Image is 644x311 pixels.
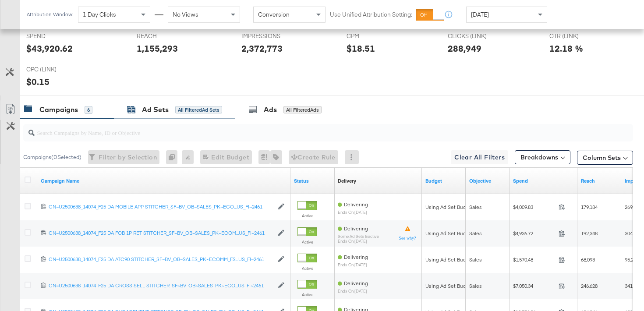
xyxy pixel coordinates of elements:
div: Campaigns ( 0 Selected) [23,153,81,161]
button: Breakdowns [515,150,570,164]
div: $0.15 [26,75,50,88]
span: 192,348 [581,230,598,237]
a: CN~U2500638_14074_F25 DA ATC90 STITCHER_SF~BV_OB~SALES_PK~ECOMM_FS...US_FI~2461 [49,256,273,263]
span: No Views [173,11,198,18]
span: $4,009.83 [513,204,555,210]
span: $7,050.34 [513,283,555,289]
label: Active [297,239,317,245]
input: Search Campaigns by Name, ID or Objective [35,120,579,138]
button: Clear All Filters [451,150,508,164]
a: CN~U2500638_14074_F25 DA MOBILE APP STITCHER_SF~BV_OB~SALES_PK~ECO...US_FI~2461 [49,203,273,211]
a: Your campaign name. [41,177,287,184]
div: Ad Sets [142,105,169,115]
a: CN~U2500638_14074_F25 DA FOB 1P RET STITCHER_SF~BV_OB~SALES_PK~ECOM...US_FI~2461 [49,230,273,237]
a: Shows the current state of your Ad Campaign. [294,177,331,184]
a: Reflects the ability of your Ad Campaign to achieve delivery based on ad states, schedule and bud... [338,177,356,184]
div: 0 [166,150,182,164]
a: The number of people your ad was served to. [581,177,618,184]
label: Active [297,265,317,271]
span: 179,184 [581,204,598,210]
span: [DATE] [471,11,489,18]
span: 269,085 [625,204,641,210]
div: 1,155,293 [137,42,178,55]
span: Sales [469,283,482,289]
div: All Filtered Ad Sets [175,106,222,114]
div: All Filtered Ads [283,106,322,114]
a: The maximum amount you're willing to spend on your ads, on average each day or over the lifetime ... [425,177,462,184]
span: 95,254 [625,256,639,263]
span: 246,628 [581,283,598,289]
span: $4,936.72 [513,230,555,237]
span: Conversion [258,11,290,18]
div: 6 [85,106,92,114]
button: Column Sets [577,151,633,165]
span: Delivering [344,225,368,232]
span: CLICKS (LINK) [448,32,513,40]
div: 2,372,773 [241,42,283,55]
div: Using Ad Set Budget [425,204,474,211]
sub: Some Ad Sets Inactive [338,234,379,239]
span: $1,570.48 [513,256,555,263]
span: Sales [469,256,482,263]
span: 68,093 [581,256,595,263]
sub: ends on [DATE] [338,239,379,244]
span: SPEND [26,32,92,40]
div: CN~U2500638_14074_F25 DA ATC90 STITCHER_SF~BV_OB~SALES_PK~ECOMM_FS...US_FI~2461 [49,256,273,263]
span: Sales [469,204,482,210]
span: 304,086 [625,230,641,237]
a: Your campaign's objective. [469,177,506,184]
sub: ends on [DATE] [338,289,368,293]
span: Clear All Filters [454,152,505,163]
span: Sales [469,230,482,237]
span: 1 Day Clicks [83,11,116,18]
a: CN~U2500638_14074_F25 DA CROSS SELL STITCHER_SF~BV_OB~SALES_PK~ECO...US_FI~2461 [49,282,273,290]
div: Using Ad Set Budget [425,230,474,237]
div: 12.18 % [549,42,583,55]
div: 288,949 [448,42,481,55]
label: Use Unified Attribution Setting: [330,11,412,19]
div: Campaigns [39,105,78,115]
span: Delivering [344,254,368,260]
div: Delivery [338,177,356,184]
div: Attribution Window: [26,11,74,18]
span: CPC (LINK) [26,65,92,74]
div: $43,920.62 [26,42,73,55]
span: IMPRESSIONS [241,32,307,40]
div: Ads [264,105,277,115]
label: Active [297,292,317,297]
div: $18.51 [347,42,375,55]
sub: ends on [DATE] [338,262,368,267]
a: The total amount spent to date. [513,177,574,184]
label: Active [297,213,317,219]
div: Using Ad Set Budget [425,256,474,263]
span: CTR (LINK) [549,32,615,40]
span: REACH [137,32,202,40]
div: CN~U2500638_14074_F25 DA CROSS SELL STITCHER_SF~BV_OB~SALES_PK~ECO...US_FI~2461 [49,282,273,289]
span: CPM [347,32,412,40]
div: CN~U2500638_14074_F25 DA FOB 1P RET STITCHER_SF~BV_OB~SALES_PK~ECOM...US_FI~2461 [49,230,273,237]
span: Delivering [344,201,368,208]
span: 341,120 [625,283,641,289]
span: Delivering [344,280,368,286]
sub: ends on [DATE] [338,210,368,215]
div: Using Ad Set Budget [425,283,474,290]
